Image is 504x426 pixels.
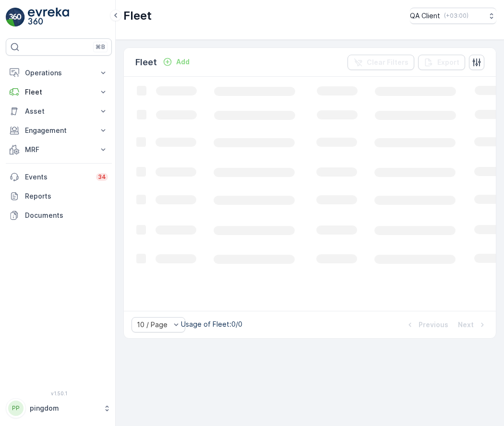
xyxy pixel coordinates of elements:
[6,83,112,102] button: Fleet
[25,106,93,116] p: Asset
[418,55,465,70] button: Export
[25,211,108,220] p: Documents
[6,187,112,206] a: Reports
[419,320,448,330] p: Previous
[6,8,25,27] img: logo
[6,390,112,396] span: v 1.50.1
[457,319,488,331] button: Next
[30,403,98,413] p: pingdom
[437,58,459,67] p: Export
[98,173,106,181] p: 34
[25,172,90,182] p: Events
[6,167,112,187] a: Events34
[159,56,193,68] button: Add
[25,87,93,97] p: Fleet
[410,8,496,24] button: QA Client(+03:00)
[25,126,93,135] p: Engagement
[404,319,449,331] button: Previous
[123,8,152,24] p: Fleet
[367,58,408,67] p: Clear Filters
[28,8,69,27] img: logo_light-DOdMpM7g.png
[410,11,440,21] p: QA Client
[25,191,108,201] p: Reports
[6,398,112,418] button: PPpingdom
[176,57,190,67] p: Add
[25,145,93,154] p: MRF
[6,63,112,83] button: Operations
[444,12,468,20] p: ( +03:00 )
[458,320,474,330] p: Next
[6,140,112,159] button: MRF
[6,206,112,225] a: Documents
[135,56,157,69] p: Fleet
[8,401,24,416] div: PP
[348,55,414,70] button: Clear Filters
[6,121,112,140] button: Engagement
[25,68,93,78] p: Operations
[96,43,105,51] p: ⌘B
[6,102,112,121] button: Asset
[181,319,242,329] p: Usage of Fleet : 0/0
